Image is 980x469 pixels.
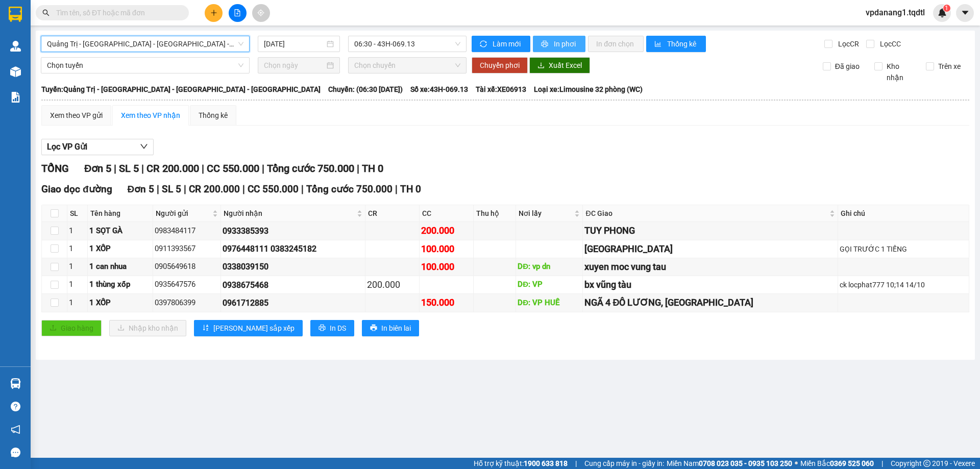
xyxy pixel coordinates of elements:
[421,224,472,238] div: 200.000
[141,162,144,175] span: |
[146,162,199,175] span: CR 200.000
[155,243,219,255] div: 0911393567
[883,61,918,83] span: Kho nhận
[541,40,550,48] span: printer
[400,183,421,195] span: TH 0
[588,36,644,52] button: In đơn chọn
[223,225,363,237] div: 0933385393
[84,162,111,175] span: Đơn 5
[945,5,948,12] span: 1
[584,260,836,274] div: xuyen moc vung tau
[584,458,664,469] span: Cung cấp máy in - giấy in:
[10,378,21,389] img: warehouse-icon
[472,36,530,52] button: syncLàm mới
[69,261,86,273] div: 1
[961,8,970,17] span: caret-down
[831,61,864,72] span: Đã giao
[301,183,304,195] span: |
[47,140,87,153] span: Lọc VP Gửi
[89,243,152,255] div: 1 XỐP
[830,459,874,467] strong: 0369 525 060
[140,142,148,151] span: down
[202,324,209,332] span: sort-ascending
[41,139,154,155] button: Lọc VP Gửi
[121,110,180,121] div: Xem theo VP nhận
[474,205,516,222] th: Thu hộ
[47,58,243,73] span: Chọn tuyến
[474,458,568,469] span: Hỗ trợ kỹ thuật:
[119,162,139,175] span: SL 5
[155,225,219,237] div: 0983484117
[41,162,69,175] span: TỔNG
[155,279,219,291] div: 0935647576
[223,260,363,273] div: 0338039150
[262,162,264,175] span: |
[549,60,582,71] span: Xuất Excel
[699,459,792,467] strong: 0708 023 035 - 0935 103 250
[584,278,836,292] div: bx vũng tàu
[667,458,792,469] span: Miền Nam
[264,60,325,71] input: Chọn ngày
[421,295,472,310] div: 150.000
[800,458,874,469] span: Miền Bắc
[575,458,577,469] span: |
[155,297,219,309] div: 0397806399
[524,459,568,467] strong: 1900 633 818
[213,323,295,334] span: [PERSON_NAME] sắp xếp
[69,297,86,309] div: 1
[223,242,363,255] div: 0976448111 0383245182
[318,324,326,332] span: printer
[410,84,468,95] span: Số xe: 43H-069.13
[156,208,210,219] span: Người gửi
[857,6,933,19] span: vpdanang1.tqdtl
[114,162,116,175] span: |
[493,38,522,50] span: Làm mới
[223,279,363,291] div: 0938675468
[328,84,403,95] span: Chuyến: (06:30 [DATE])
[519,208,572,219] span: Nơi lấy
[476,84,526,95] span: Tài xế: XE06913
[840,279,967,290] div: ck locphat777 10;14 14/10
[267,162,354,175] span: Tổng cước 750.000
[69,279,86,291] div: 1
[50,110,103,121] div: Xem theo VP gửi
[834,38,861,50] span: Lọc CR
[229,4,247,22] button: file-add
[584,295,836,310] div: NGÃ 4 ĐÔ LƯƠNG, [GEOGRAPHIC_DATA]
[109,320,186,336] button: downloadNhập kho nhận
[207,162,259,175] span: CC 550.000
[69,243,86,255] div: 1
[646,36,706,52] button: bar-chartThống kê
[367,278,418,292] div: 200.000
[41,320,102,336] button: uploadGiao hàng
[234,9,241,16] span: file-add
[89,279,152,291] div: 1 thùng xốp
[252,4,270,22] button: aim
[11,425,20,434] span: notification
[199,110,228,121] div: Thống kê
[533,36,585,52] button: printerIn phơi
[667,38,698,50] span: Thống kê
[529,57,590,73] button: downloadXuất Excel
[310,320,354,336] button: printerIn DS
[202,162,204,175] span: |
[381,323,411,334] span: In biên lai
[354,36,460,52] span: 06:30 - 43H-069.13
[330,323,346,334] span: In DS
[41,85,321,93] b: Tuyến: Quảng Trị - [GEOGRAPHIC_DATA] - [GEOGRAPHIC_DATA] - [GEOGRAPHIC_DATA]
[89,225,152,237] div: 1 SỌT GÀ
[362,320,419,336] button: printerIn biên lai
[11,448,20,457] span: message
[840,243,967,255] div: GỌI TRƯỚC 1 TIẾNG
[264,38,325,50] input: 14/10/2025
[357,162,359,175] span: |
[923,460,930,467] span: copyright
[554,38,577,50] span: In phơi
[838,205,969,222] th: Ghi chú
[584,224,836,238] div: TUY PHONG
[534,84,643,95] span: Loại xe: Limousine 32 phòng (WC)
[88,205,154,222] th: Tên hàng
[876,38,902,50] span: Lọc CC
[420,205,474,222] th: CC
[42,9,50,16] span: search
